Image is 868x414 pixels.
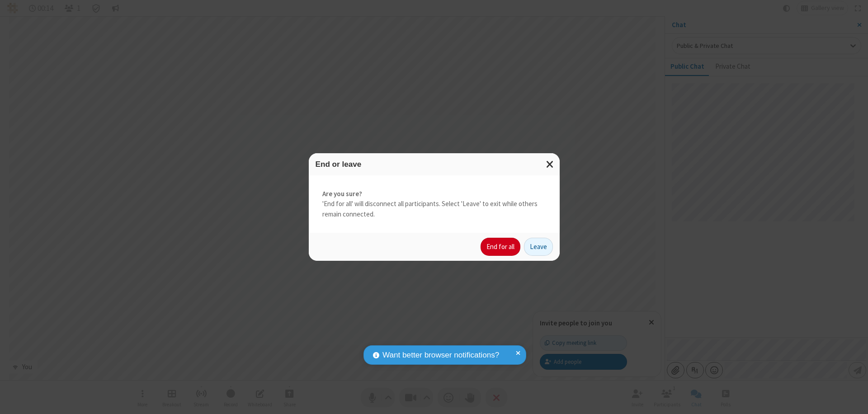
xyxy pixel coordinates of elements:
span: Want better browser notifications? [382,349,499,361]
h3: End or leave [316,160,553,169]
strong: Are you sure? [322,189,546,199]
div: 'End for all' will disconnect all participants. Select 'Leave' to exit while others remain connec... [309,175,560,233]
button: Leave [524,238,553,256]
button: End for all [481,238,520,256]
button: Close modal [541,153,560,175]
